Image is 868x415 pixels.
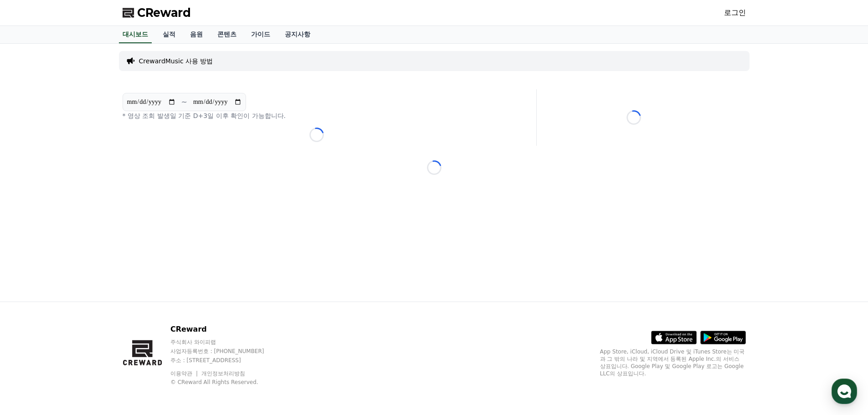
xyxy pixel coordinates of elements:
[210,26,244,43] a: 콘텐츠
[60,289,118,312] a: 대화
[141,302,152,310] span: 설정
[123,111,511,120] p: * 영상 조회 발생일 기준 D+3일 이후 확인이 가능합니다.
[600,348,746,377] p: App Store, iCloud, iCloud Drive 및 iTunes Store는 미국과 그 밖의 나라 및 지역에서 등록된 Apple Inc.의 서비스 상표입니다. Goo...
[123,5,191,20] a: CReward
[724,7,746,18] a: 로그인
[170,379,282,386] p: © CReward All Rights Reserved.
[155,26,183,43] a: 실적
[277,26,318,43] a: 공지사항
[119,26,152,43] a: 대시보드
[170,348,282,355] p: 사업자등록번호 : [PHONE_NUMBER]
[183,26,210,43] a: 음원
[181,97,187,108] p: ~
[83,303,94,310] span: 대화
[170,370,199,377] a: 이용약관
[170,338,282,346] p: 주식회사 와이피랩
[201,370,245,377] a: 개인정보처리방침
[137,5,191,20] span: CReward
[170,324,282,335] p: CReward
[244,26,277,43] a: 가이드
[29,302,34,310] span: 홈
[118,289,175,312] a: 설정
[170,357,282,364] p: 주소 : [STREET_ADDRESS]
[139,56,213,66] a: CrewardMusic 사용 방법
[3,289,60,312] a: 홈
